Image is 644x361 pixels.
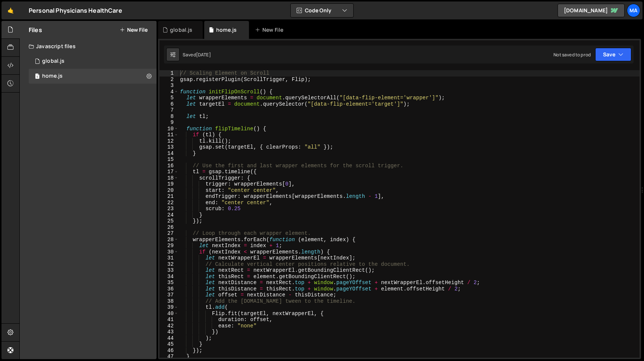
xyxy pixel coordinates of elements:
div: 44 [160,335,179,342]
div: global.js [42,58,64,65]
div: 5 [160,95,179,101]
div: 33 [160,267,179,274]
div: global.js [170,26,192,34]
div: 31 [160,255,179,261]
div: 17171/47430.js [29,54,157,69]
div: 26 [160,224,179,231]
div: 24 [160,212,179,218]
div: 40 [160,311,179,317]
div: 7 [160,107,179,113]
div: [DATE] [196,52,211,58]
div: New File [255,26,286,34]
a: Ma [627,4,640,17]
div: 23 [160,206,179,212]
div: 17 [160,169,179,175]
div: 2 [160,77,179,83]
div: 45 [160,341,179,348]
div: 16 [160,163,179,169]
div: 12 [160,138,179,144]
a: 🤙 [1,1,20,19]
div: 34 [160,274,179,280]
h2: Files [29,26,42,34]
div: 38 [160,298,179,305]
div: 41 [160,317,179,323]
div: 3 [160,83,179,89]
button: Save [595,48,631,61]
div: 35 [160,280,179,286]
div: 30 [160,249,179,255]
span: 1 [35,74,40,80]
div: 29 [160,243,179,249]
div: 20 [160,187,179,194]
div: 17171/47431.js [29,69,157,84]
button: Code Only [291,4,353,17]
div: 43 [160,329,179,335]
div: 18 [160,175,179,181]
div: 22 [160,200,179,206]
div: 37 [160,292,179,298]
div: 10 [160,126,179,132]
div: 4 [160,89,179,95]
div: 8 [160,113,179,120]
div: Saved [183,52,211,58]
div: 28 [160,237,179,243]
div: home.js [216,26,237,34]
div: 42 [160,323,179,329]
div: 14 [160,150,179,157]
div: 1 [160,70,179,77]
a: [DOMAIN_NAME] [558,4,625,17]
div: 27 [160,230,179,237]
div: 6 [160,101,179,108]
div: 25 [160,218,179,224]
div: 36 [160,286,179,292]
button: New File [120,27,148,33]
div: home.js [42,73,63,80]
div: 19 [160,181,179,187]
div: Not saved to prod [553,52,591,58]
div: 9 [160,119,179,126]
div: 11 [160,132,179,138]
div: Javascript files [20,39,157,54]
div: 13 [160,144,179,150]
div: 21 [160,193,179,200]
div: 46 [160,348,179,354]
div: 15 [160,156,179,163]
div: 32 [160,261,179,268]
div: Personal Physicians HealthCare [29,6,122,15]
div: 47 [160,354,179,360]
div: 39 [160,304,179,311]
